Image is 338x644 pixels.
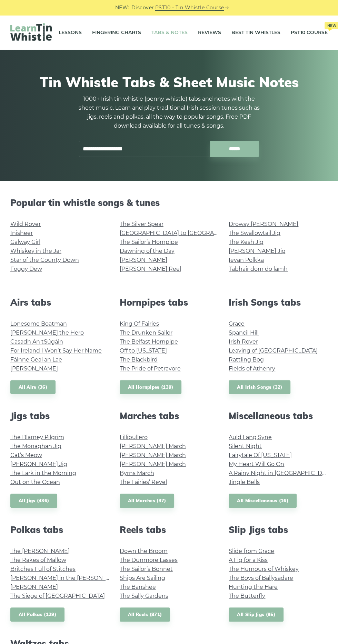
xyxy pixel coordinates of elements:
a: Inisheer [10,230,33,236]
img: LearnTinWhistle.com [10,23,52,41]
a: Hunting the Hare [229,584,278,590]
a: Reviews [198,24,221,41]
h2: Marches tabs [120,410,219,421]
a: Foggy Dew [10,266,42,272]
a: A Fig for a Kiss [229,557,268,563]
a: Jingle Bells [229,479,260,485]
a: Fáinne Geal an Lae [10,356,62,363]
a: The Blackbird [120,356,158,363]
a: The Sailor’s Bonnet [120,566,173,572]
a: [PERSON_NAME] Jig [229,248,286,254]
h2: Irish Songs tabs [229,297,328,308]
a: The Kesh Jig [229,239,264,245]
a: Britches Full of Stitches [10,566,76,572]
a: The Sailor’s Hornpipe [120,239,178,245]
a: Lessons [59,24,82,41]
a: [PERSON_NAME] the Hero [10,329,84,336]
a: The Silver Spear [120,221,163,227]
a: [PERSON_NAME] Reel [120,266,181,272]
a: Galway Girl [10,239,40,245]
a: The Sally Gardens [120,593,168,599]
a: [PERSON_NAME] March [120,452,186,458]
a: Silent Night [229,443,262,449]
a: The Blarney Pilgrim [10,434,64,440]
a: Spancil Hill [229,329,259,336]
a: The Fairies’ Revel [120,479,167,485]
a: Rattling Bog [229,356,264,363]
a: The Lark in the Morning [10,470,76,476]
a: Whiskey in the Jar [10,248,61,254]
a: All Polkas (129) [10,607,64,622]
a: Lonesome Boatman [10,320,67,327]
a: [PERSON_NAME] [10,365,58,372]
h2: Airs tabs [10,297,109,308]
a: Cat’s Meow [10,452,42,458]
a: The Humours of Whiskey [229,566,299,572]
h2: Hornpipes tabs [120,297,219,308]
h1: Tin Whistle Tabs & Sheet Music Notes [14,74,324,90]
h2: Polkas tabs [10,524,109,535]
a: [PERSON_NAME] March [120,443,186,449]
a: Out on the Ocean [10,479,60,485]
a: The Rakes of Mallow [10,557,66,563]
a: The Boys of Ballysadare [229,575,293,581]
a: [PERSON_NAME] Jig [10,461,67,467]
a: PST10 CourseNew [291,24,328,41]
a: Dawning of the Day [120,248,175,254]
a: Ievan Polkka [229,257,264,263]
h2: Slip Jigs tabs [229,524,328,535]
a: The Swallowtail Jig [229,230,280,236]
a: Down the Broom [120,548,168,554]
a: The Butterfly [229,593,265,599]
a: The Siege of [GEOGRAPHIC_DATA] [10,593,105,599]
a: The [PERSON_NAME] [10,548,70,554]
a: [PERSON_NAME] [120,257,167,263]
a: Fairytale Of [US_STATE] [229,452,292,458]
a: For Ireland I Won’t Say Her Name [10,347,102,354]
a: King Of Fairies [120,320,159,327]
a: Tabs & Notes [151,24,188,41]
a: Fields of Athenry [229,365,275,372]
a: Casadh An tSúgáin [10,338,63,345]
a: All Slip Jigs (95) [229,607,283,622]
h2: Jigs tabs [10,410,109,421]
a: All Airs (36) [10,380,56,394]
a: All Miscellaneous (16) [229,494,297,508]
a: The Dunmore Lasses [120,557,178,563]
h2: Miscellaneous tabs [229,410,328,421]
a: Best Tin Whistles [231,24,280,41]
a: Byrns March [120,470,154,476]
a: [PERSON_NAME] in the [PERSON_NAME] [10,575,125,581]
a: [GEOGRAPHIC_DATA] to [GEOGRAPHIC_DATA] [120,230,247,236]
a: All Jigs (436) [10,494,57,508]
a: Star of the County Down [10,257,79,263]
a: Auld Lang Syne [229,434,272,440]
a: The Monaghan Jig [10,443,61,449]
a: The Belfast Hornpipe [120,338,178,345]
a: All Irish Songs (32) [229,380,290,394]
a: Irish Rover [229,338,258,345]
h2: Popular tin whistle songs & tunes [10,197,328,208]
a: All Hornpipes (139) [120,380,182,394]
a: [PERSON_NAME] [10,584,58,590]
a: Ships Are Sailing [120,575,165,581]
a: Wild Rover [10,221,41,227]
p: 1000+ Irish tin whistle (penny whistle) tabs and notes with the sheet music. Learn and play tradi... [76,95,262,130]
a: The Banshee [120,584,156,590]
h2: Reels tabs [120,524,219,535]
a: A Rainy Night in [GEOGRAPHIC_DATA] [229,470,334,476]
a: Lillibullero [120,434,148,440]
a: [PERSON_NAME] March [120,461,186,467]
a: Tabhair dom do lámh [229,266,288,272]
a: The Pride of Petravore [120,365,181,372]
a: Off to [US_STATE] [120,347,167,354]
a: Grace [229,320,245,327]
a: My Heart Will Go On [229,461,284,467]
a: Fingering Charts [92,24,141,41]
a: The Drunken Sailor [120,329,172,336]
a: All Marches (37) [120,494,175,508]
a: All Reels (871) [120,607,170,622]
a: Slide from Grace [229,548,274,554]
a: Drowsy [PERSON_NAME] [229,221,298,227]
a: Leaving of [GEOGRAPHIC_DATA] [229,347,318,354]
